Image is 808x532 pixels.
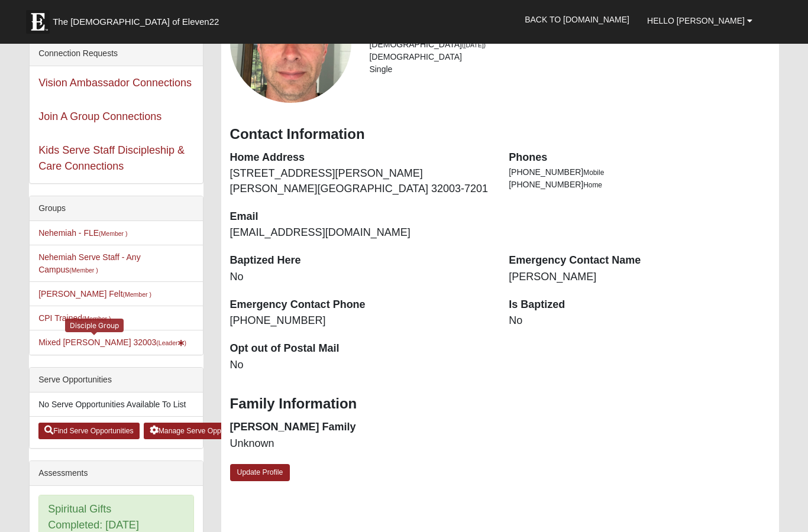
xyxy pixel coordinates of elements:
[30,196,202,221] div: Groups
[369,38,770,51] li: [DEMOGRAPHIC_DATA]
[144,423,257,439] a: Manage Serve Opportunities
[38,252,141,274] a: Nehemiah Serve Staff - Any Campus(Member )
[230,209,492,225] dt: Email
[509,313,770,329] dd: No
[69,267,98,274] small: (Member )
[509,150,770,166] dt: Phones
[230,464,290,481] a: Update Profile
[583,168,604,177] span: Mobile
[26,10,50,34] img: Eleven22 logo
[156,339,186,346] small: (Leader )
[230,166,492,196] dd: [STREET_ADDRESS][PERSON_NAME] [PERSON_NAME][GEOGRAPHIC_DATA] 32003-7201
[65,319,124,332] div: Disciple Group
[230,297,492,313] dt: Emergency Contact Phone
[638,6,761,35] a: Hello [PERSON_NAME]
[230,436,492,452] dd: Unknown
[30,392,202,417] li: No Serve Opportunities Available To List
[38,423,140,439] a: Find Serve Opportunities
[38,144,185,172] a: Kids Serve Staff Discipleship & Care Connections
[509,297,770,313] dt: Is Baptized
[230,270,492,285] dd: No
[38,228,127,238] a: Nehemiah - FLE(Member )
[38,289,151,299] a: [PERSON_NAME] Felt(Member )
[369,63,770,76] li: Single
[38,111,161,122] a: Join A Group Connections
[230,225,492,241] dd: [EMAIL_ADDRESS][DOMAIN_NAME]
[53,16,219,28] span: The [DEMOGRAPHIC_DATA] of Eleven22
[509,253,770,268] dt: Emergency Contact Name
[516,5,638,34] a: Back to [DOMAIN_NAME]
[123,291,151,298] small: (Member )
[20,4,257,34] a: The [DEMOGRAPHIC_DATA] of Eleven22
[583,181,602,189] span: Home
[509,166,770,179] li: [PHONE_NUMBER]
[99,230,127,237] small: (Member )
[647,16,745,25] span: Hello [PERSON_NAME]
[38,77,192,89] a: Vision Ambassador Connections
[230,420,492,435] dt: [PERSON_NAME] Family
[369,51,770,63] li: [DEMOGRAPHIC_DATA]
[30,368,202,392] div: Serve Opportunities
[230,313,492,329] dd: [PHONE_NUMBER]
[30,41,202,66] div: Connection Requests
[230,341,492,356] dt: Opt out of Postal Mail
[230,395,770,413] h3: Family Information
[38,338,186,347] a: Mixed [PERSON_NAME] 32003(Leader)
[82,315,111,322] small: (Member )
[230,150,492,166] dt: Home Address
[230,253,492,268] dt: Baptized Here
[38,313,111,323] a: CPI Trained(Member )
[230,126,770,143] h3: Contact Information
[509,179,770,191] li: [PHONE_NUMBER]
[462,41,486,48] small: ([DATE])
[30,461,202,486] div: Assessments
[509,270,770,285] dd: [PERSON_NAME]
[230,358,492,373] dd: No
